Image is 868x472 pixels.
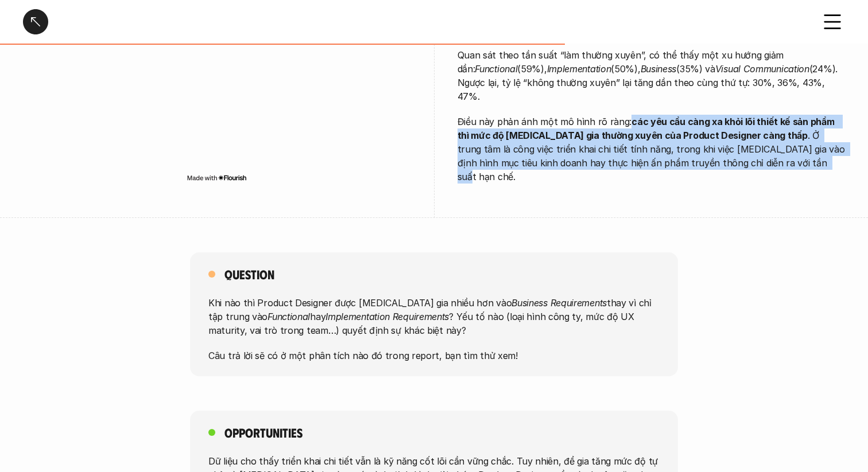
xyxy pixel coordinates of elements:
em: Implementation Requirements [325,311,449,322]
em: Business [641,63,677,75]
em: Visual Communication [715,63,809,75]
h5: Question [224,266,274,282]
img: Made with Flourish [187,173,247,182]
p: Câu trả lời sẽ có ở một phân tích nào đó trong report, bạn tìm thử xem! [208,349,660,362]
em: Implementation [547,63,611,75]
p: Khi nào thì Product Designer được [MEDICAL_DATA] gia nhiều hơn vào thay vì chỉ tập trung vào hay ... [208,296,660,337]
strong: các yêu cầu càng xa khỏi lõi thiết kế sản phẩm thì mức độ [MEDICAL_DATA] gia thường xuyên của Pro... [458,116,837,141]
p: Điều này phản ánh một mô hình rõ ràng: . Ở trung tâm là công việc triển khai chi tiết tính năng, ... [458,115,846,184]
em: Business Requirements [511,297,607,309]
em: Functional [475,63,517,75]
em: Functional [268,311,310,322]
p: Quan sát theo tần suất “làm thường xuyên”, có thể thấy một xu hướng giảm dần: (59%), (50%), (35%)... [458,48,846,103]
h5: Opportunities [224,424,303,440]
